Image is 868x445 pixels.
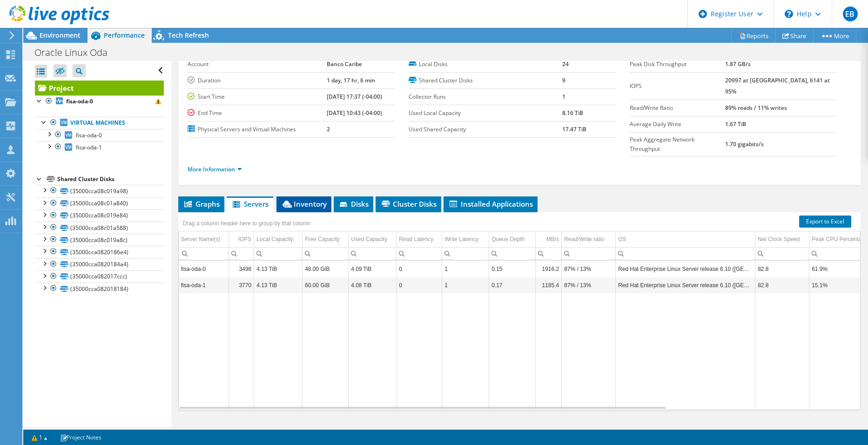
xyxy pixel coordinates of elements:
a: Reports [731,28,776,43]
b: 1 day, 17 hr, 6 min [327,76,375,84]
div: Read Latency [399,234,433,245]
a: More [813,28,856,43]
b: [DATE] 10:43 (-04:00) [327,109,382,117]
label: Account [188,60,327,69]
label: Peak Aggregate Network Throughput [630,135,725,154]
label: Local Disks [409,60,562,69]
td: Column Used Capacity, Value 4.08 TiB [349,277,397,293]
h1: Oracle Linux Oda [30,47,122,58]
b: 1.87 GB/s [725,60,751,68]
span: Cluster Disks [380,199,437,209]
td: Column Read/Write ratio, Value 87% / 13% [562,261,616,277]
span: Graphs [183,199,220,209]
td: Column Read Latency, Value 0 [397,277,442,293]
a: fisa-oda-0 [35,95,164,108]
label: Peak Disk Throughput [630,60,725,69]
td: Column Net Clock Speed, Value 82.8 [755,277,809,293]
td: Column OS, Value Red Hat Enterprise Linux Server release 6.10 (Santiago) [616,261,755,277]
div: Net Clock Speed [758,234,800,245]
a: (35000cca082017ccc) [35,270,164,283]
a: Share [775,28,814,43]
b: 17.47 TiB [562,125,586,133]
a: fisa-oda-1 [35,141,164,153]
td: Column MB/s, Value 1185.4 [536,277,562,293]
td: Column Server Name(s), Value fisa-oda-0 [179,261,229,277]
b: fisa-oda-0 [66,97,93,105]
td: Column Queue Depth, Value 0.17 [489,277,536,293]
div: Data grid [178,212,861,410]
a: (35000cca08c01a840) [35,197,164,209]
td: Column Queue Depth, Value 0.15 [489,261,536,277]
a: (35000cca0820184a4) [35,258,164,270]
div: Local Capacity [256,234,293,245]
a: (35000cca08c01a588) [35,222,164,234]
td: Column Read/Write ratio, Filter cell [562,247,616,260]
td: Column Read/Write ratio, Value 87% / 13% [562,277,616,293]
label: Shared Cluster Disks [409,76,562,85]
span: EB [843,7,858,21]
span: Disks [338,199,369,209]
label: IOPS [630,81,725,91]
td: Column Local Capacity, Value 4.13 TiB [254,261,303,277]
b: 8.16 TiB [562,109,583,117]
b: 1.67 TiB [725,120,746,128]
a: (35000cca08c019e84) [35,209,164,222]
a: Project Notes [54,432,108,443]
div: Read/Write ratio [564,234,604,245]
td: Column IOPS, Value 3498 [229,261,254,277]
td: IOPS Column [229,231,254,248]
td: Column Free Capacity, Filter cell [303,247,349,260]
span: Servers [231,199,269,209]
td: Column IOPS, Value 3770 [229,277,254,293]
div: Free Capacity [305,234,340,245]
div: Used Capacity [351,234,387,245]
a: Project [35,81,164,95]
td: Server Name(s) Column [179,231,229,248]
label: Duration [188,76,327,85]
td: Column Read Latency, Filter cell [397,247,442,260]
span: Installed Applications [448,199,533,209]
div: OS [618,234,626,245]
b: Banco Caribe [327,60,362,68]
a: Virtual Machines [35,117,164,129]
td: Column Local Capacity, Filter cell [254,247,303,260]
b: 2 [327,125,330,133]
label: Start Time [188,92,327,101]
td: MB/s Column [536,231,562,248]
div: Server Name(s) [181,234,221,245]
a: fisa-oda-0 [35,129,164,141]
div: Peak CPU Percentage [812,234,868,245]
label: Physical Servers and Virtual Machines [188,125,327,134]
td: Column IOPS, Filter cell [229,247,254,260]
label: End Time [188,108,327,118]
td: Column Write Latency, Value 1 [442,261,489,277]
a: (35000cca082018184) [35,283,164,295]
div: Write Latency [444,234,478,245]
td: Column OS, Filter cell [616,247,755,260]
td: Column MB/s, Value 1916.2 [536,261,562,277]
label: Average Daily Write [630,120,725,129]
td: Write Latency Column [442,231,489,248]
td: Free Capacity Column [303,231,349,248]
td: Column MB/s, Filter cell [536,247,562,260]
a: (35000cca08c019a98) [35,185,164,197]
div: Shared Cluster Disks [57,174,164,185]
span: fisa-oda-1 [76,143,102,151]
label: Read/Write Ratio [630,103,725,113]
td: Column Read Latency, Value 0 [397,261,442,277]
td: Read/Write ratio Column [562,231,616,248]
td: Net Clock Speed Column [755,231,809,248]
td: Column Server Name(s), Value fisa-oda-1 [179,277,229,293]
span: Performance [104,31,145,40]
td: Column Server Name(s), Filter cell [179,247,229,260]
b: [DATE] 17:37 (-04:00) [327,93,382,101]
td: Column Free Capacity, Value 60.00 GiB [303,277,349,293]
b: 1 [562,93,565,101]
span: Tech Refresh [168,31,209,40]
label: Used Shared Capacity [409,125,562,134]
td: Column Net Clock Speed, Filter cell [755,247,809,260]
b: 20997 at [GEOGRAPHIC_DATA], 6141 at 95% [725,76,830,95]
svg: \n [785,10,793,18]
div: Queue Depth [491,234,525,245]
span: fisa-oda-0 [76,131,102,139]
